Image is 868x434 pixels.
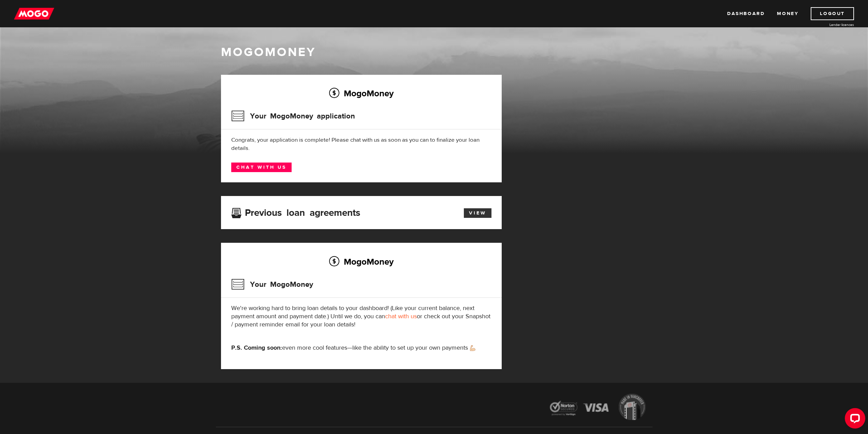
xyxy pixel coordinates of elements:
a: Chat with us [231,163,292,172]
p: We're working hard to bring loan details to your dashboard! (Like your current balance, next paym... [231,304,491,329]
iframe: LiveChat chat widget [839,405,868,434]
h2: MogoMoney [231,86,491,100]
strong: P.S. Coming soon: [231,344,282,352]
h2: MogoMoney [231,254,491,269]
div: Congrats, your application is complete! Please chat with us as soon as you can to finalize your l... [231,136,491,152]
img: legal-icons-92a2ffecb4d32d839781d1b4e4802d7b.png [543,389,652,427]
a: Money [777,7,798,20]
h1: MogoMoney [221,45,647,59]
h3: Your MogoMoney [231,276,313,293]
a: Logout [811,7,854,20]
p: even more cool features—like the ability to set up your own payments [231,344,491,352]
h3: Your MogoMoney application [231,107,355,125]
img: strong arm emoji [470,345,475,351]
a: chat with us [385,312,417,320]
a: View [464,208,491,218]
h3: Previous loan agreements [231,207,360,216]
a: Dashboard [727,7,765,20]
img: mogo_logo-11ee424be714fa7cbb0f0f49df9e16ec.png [14,7,54,20]
a: Lender licences [803,22,854,27]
